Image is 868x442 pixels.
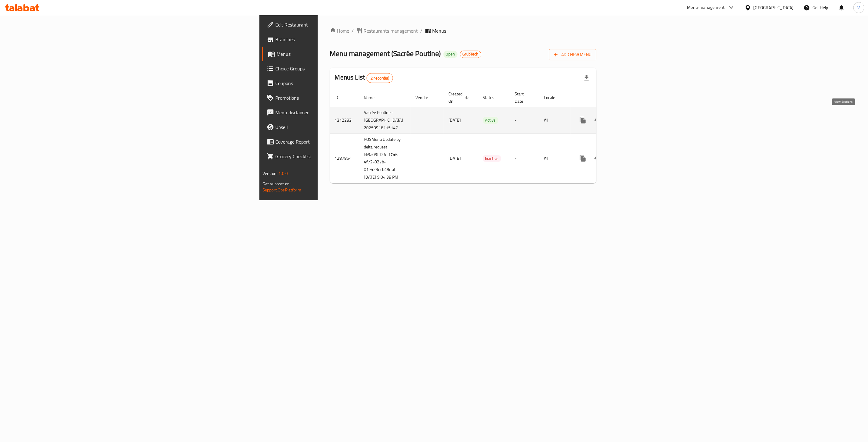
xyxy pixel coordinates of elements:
nav: breadcrumb [330,27,596,34]
span: [DATE] [449,116,461,124]
a: Coupons [262,76,404,91]
span: Upsell [275,123,400,131]
span: Branches [275,36,400,43]
table: enhanced table [330,88,639,184]
a: Support.OpsPlatform [262,186,301,194]
span: Created On [449,90,471,105]
span: Coverage Report [275,138,400,145]
td: - [510,107,539,134]
span: GrubTech [460,52,481,57]
a: Menu disclaimer [262,105,404,120]
button: Add New Menu [549,49,596,60]
span: Menu disclaimer [275,109,400,116]
a: Branches [262,32,404,47]
span: Add New Menu [554,51,591,59]
div: Menu-management [687,4,725,11]
span: Promotions [275,94,400,102]
h2: Menus List [335,73,393,83]
a: Upsell [262,120,404,134]
td: All [539,134,571,183]
td: - [510,134,539,183]
span: Name [364,94,383,101]
span: 1.0.0 [278,169,288,177]
span: [DATE] [449,154,461,162]
span: Menu management ( Sacrée Poutine ) [330,47,441,60]
span: Menus [277,50,400,58]
div: Total records count [367,73,393,83]
th: Actions [571,88,639,107]
span: Start Date [515,90,532,105]
span: Active [483,117,498,124]
a: Choice Groups [262,61,404,76]
span: Status [483,94,503,101]
li: / [421,27,423,34]
td: All [539,107,571,134]
span: Coupons [275,80,400,87]
button: more [576,151,590,166]
span: Vendor [416,94,436,101]
a: Coverage Report [262,134,404,149]
div: Open [443,51,458,58]
div: [GEOGRAPHIC_DATA] [754,4,794,11]
span: Locale [544,94,563,101]
span: Inactive [483,155,501,162]
button: Change Status [590,113,605,127]
span: Grocery Checklist [275,153,400,160]
span: Edit Restaurant [275,21,400,28]
a: Promotions [262,91,404,105]
button: Change Status [590,151,605,166]
span: ID [335,94,346,101]
a: Grocery Checklist [262,149,404,164]
span: Choice Groups [275,65,400,72]
span: V [858,4,860,11]
span: 2 record(s) [367,75,393,81]
a: Edit Restaurant [262,17,404,32]
span: Menus [432,27,447,34]
span: Version: [262,169,277,177]
button: more [576,113,590,127]
span: Get support on: [262,180,291,188]
a: Menus [262,47,404,61]
div: Inactive [483,155,501,162]
div: Active [483,117,498,124]
span: Open [443,52,458,57]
